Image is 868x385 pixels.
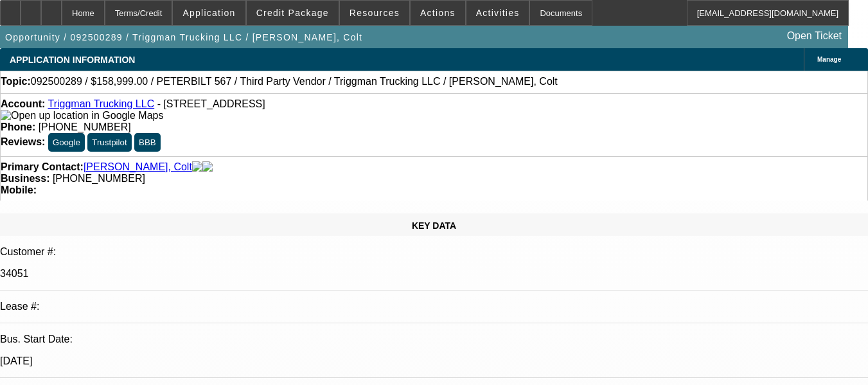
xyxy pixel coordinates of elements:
strong: Business: [1,173,49,184]
strong: Mobile: [1,184,37,195]
button: Trustpilot [87,133,131,152]
span: Resources [350,8,400,18]
span: [PHONE_NUMBER] [53,173,145,184]
button: Actions [411,1,465,25]
span: Actions [420,8,456,18]
span: Manage [817,56,841,63]
span: Activities [476,8,520,18]
img: linkedin-icon.png [202,161,213,173]
strong: Account: [1,98,45,109]
strong: Primary Contact: [1,161,84,173]
img: facebook-icon.png [192,161,202,173]
a: View Google Maps [1,110,163,121]
span: [PHONE_NUMBER] [39,121,131,132]
strong: Topic: [1,76,31,87]
span: Opportunity / 092500289 / Triggman Trucking LLC / [PERSON_NAME], Colt [5,32,362,42]
a: Open Ticket [782,25,847,47]
a: Triggman Trucking LLC [48,98,154,109]
strong: Phone: [1,121,35,132]
button: Credit Package [247,1,339,25]
a: [PERSON_NAME], Colt [84,161,192,173]
span: 092500289 / $158,999.00 / PETERBILT 567 / Third Party Vendor / Triggman Trucking LLC / [PERSON_NA... [31,76,558,87]
button: Activities [466,1,529,25]
button: Google [48,133,85,152]
img: Open up location in Google Maps [1,110,163,121]
span: KEY DATA [412,220,456,231]
span: Credit Package [256,8,329,18]
span: - [STREET_ADDRESS] [157,98,265,109]
span: APPLICATION INFORMATION [10,55,135,65]
span: Application [182,8,235,18]
button: BBB [134,133,161,152]
button: Resources [340,1,409,25]
button: Application [173,1,245,25]
strong: Reviews: [1,136,45,147]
